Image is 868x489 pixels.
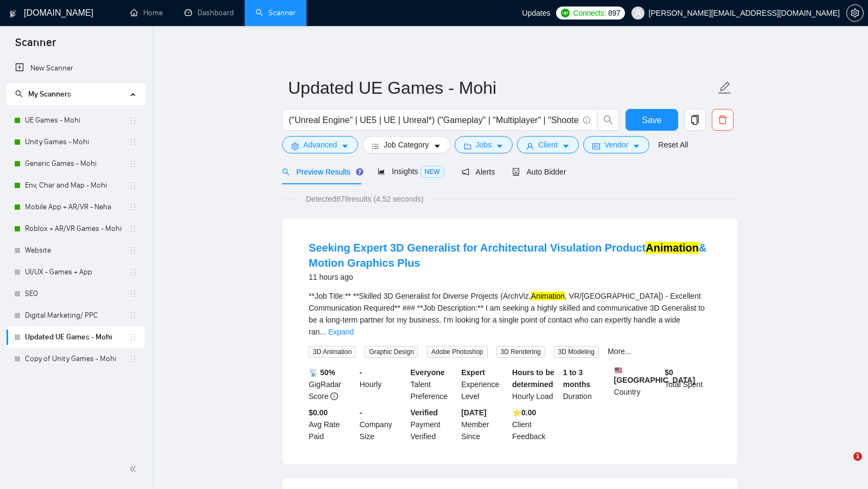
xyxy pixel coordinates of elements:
span: Advanced [303,139,337,151]
a: searchScanner [256,8,296,17]
img: 🇺🇸 [615,366,622,374]
a: dashboardDashboard [184,8,234,17]
b: $0.00 [309,408,328,417]
div: Tooltip anchor [355,167,365,177]
button: Save [626,109,678,131]
div: Total Spent [662,366,713,402]
span: caret-down [496,142,503,150]
span: holder [129,268,137,276]
span: setting [291,142,299,150]
span: holder [129,289,137,298]
span: caret-down [562,142,570,150]
a: UE Games - Mohi [25,110,129,131]
div: Duration [561,366,612,402]
span: holder [129,311,137,320]
span: user [634,9,642,17]
a: Env, Char and Map - Mohi [25,175,129,196]
b: [GEOGRAPHIC_DATA] [614,366,695,384]
mark: Animation [531,292,565,300]
input: Search Freelance Jobs... [289,113,578,127]
span: Connects: [573,7,606,19]
div: Client Feedback [510,407,561,442]
span: Save [642,113,661,127]
a: Unity Games - Mohi [25,131,129,153]
img: upwork-logo.png [561,9,570,17]
button: userClientcaret-down [517,136,579,153]
div: Experience Level [459,366,510,402]
span: info-circle [330,393,338,400]
span: holder [129,159,137,168]
img: logo [9,5,17,22]
li: UE Games - Mohi [7,110,145,131]
span: holder [129,333,137,342]
b: Everyone [411,368,445,377]
a: UI/UX - Games + App [25,261,129,283]
span: caret-down [633,142,640,150]
span: Client [538,139,558,151]
a: Mobile App + AR/VR - Neha [25,196,129,218]
span: My Scanners [28,89,71,99]
span: robot [512,168,520,176]
li: Roblox + AR/VR Games - Mohi [7,218,145,240]
a: homeHome [130,8,163,17]
span: info-circle [583,117,590,124]
span: holder [129,116,137,125]
a: Updated UE Games - Mohi [25,326,129,348]
b: 1 to 3 months [563,368,591,389]
mark: Animation [646,242,699,254]
span: Jobs [476,139,492,151]
span: Alerts [462,168,495,176]
li: UI/UX - Games + App [7,261,145,283]
button: search [597,109,619,131]
div: GigRadar Score [307,366,358,402]
span: holder [129,138,137,146]
li: Env, Char and Map - Mohi [7,175,145,196]
b: - [360,368,362,377]
a: Expand [328,327,354,336]
span: caret-down [433,142,441,150]
span: Adobe Photoshop [427,346,487,358]
span: notification [462,168,469,176]
b: ⭐️ 0.00 [512,408,536,417]
span: holder [129,203,137,211]
span: bars [372,142,379,150]
a: setting [846,9,864,17]
span: 3D Animation [309,346,356,358]
span: ... [320,327,326,336]
a: Seeking Expert 3D Generalist for Architectural Visulation ProductAnimation& Motion Graphics Plus [309,242,707,269]
span: folder [464,142,471,150]
span: Graphic Design [365,346,418,358]
span: Detected 879 results (4.52 seconds) [298,193,431,205]
b: Hours to be determined [512,368,554,389]
b: $ 0 [665,368,673,377]
span: My Scanners [15,89,71,99]
span: idcard [592,142,600,150]
span: Updates [522,9,550,17]
span: setting [847,9,863,17]
button: barsJob Categorycaret-down [362,136,450,153]
span: caret-down [341,142,349,150]
div: Avg Rate Paid [307,407,358,442]
span: area-chart [378,168,385,175]
div: Company Size [358,407,409,442]
a: Digital Marketing/ PPC [25,305,129,326]
span: NEW [420,166,444,178]
div: **Job Title:** **Skilled 3D Generalist for Diverse Projects (ArchViz, , VR/[GEOGRAPHIC_DATA]) - E... [309,290,711,338]
li: New Scanner [7,57,145,79]
li: Website [7,240,145,261]
b: Verified [411,408,438,417]
li: Unity Games - Mohi [7,131,145,153]
a: SEO [25,283,129,305]
span: Preview Results [282,168,360,176]
a: Roblox + AR/VR Games - Mohi [25,218,129,240]
span: copy [685,115,705,125]
iframe: Intercom live chat [831,452,857,478]
li: SEO [7,283,145,305]
a: Generic Games - Mohi [25,153,129,175]
button: idcardVendorcaret-down [583,136,649,153]
a: Website [25,240,129,261]
div: Talent Preference [409,366,459,402]
div: 11 hours ago [309,271,711,284]
span: 1 [853,452,862,461]
button: delete [712,109,733,131]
